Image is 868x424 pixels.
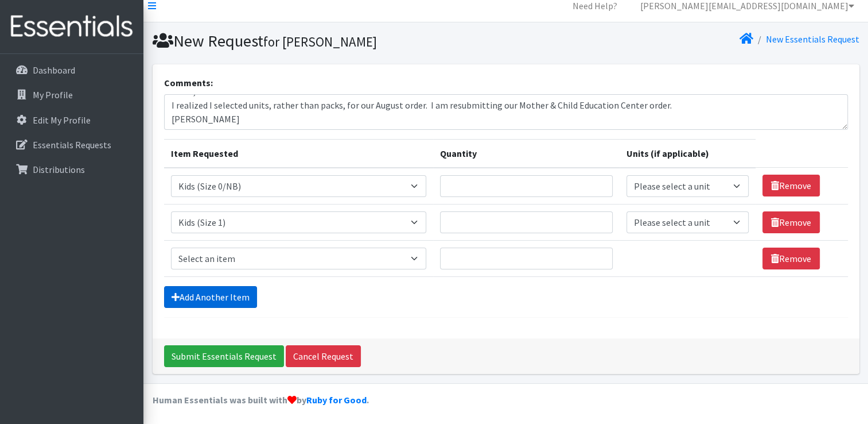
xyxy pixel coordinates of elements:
[286,345,361,367] a: Cancel Request
[153,394,369,406] strong: Human Essentials was built with by .
[33,139,111,151] p: Essentials Requests
[164,76,213,90] label: Comments:
[153,31,502,51] h1: New Request
[5,7,139,46] img: HumanEssentials
[33,114,91,126] p: Edit My Profile
[5,109,139,132] a: Edit My Profile
[164,286,257,308] a: Add Another Item
[5,83,139,106] a: My Profile
[306,394,367,406] a: Ruby for Good
[5,133,139,156] a: Essentials Requests
[5,59,139,82] a: Dashboard
[433,139,620,168] th: Quantity
[263,33,377,50] small: for [PERSON_NAME]
[164,345,284,367] input: Submit Essentials Request
[762,175,820,196] a: Remove
[620,139,756,168] th: Units (if applicable)
[33,64,75,76] p: Dashboard
[33,89,73,101] p: My Profile
[164,139,434,168] th: Item Requested
[762,248,820,269] a: Remove
[5,158,139,181] a: Distributions
[766,33,859,45] a: New Essentials Request
[762,211,820,233] a: Remove
[33,164,85,175] p: Distributions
